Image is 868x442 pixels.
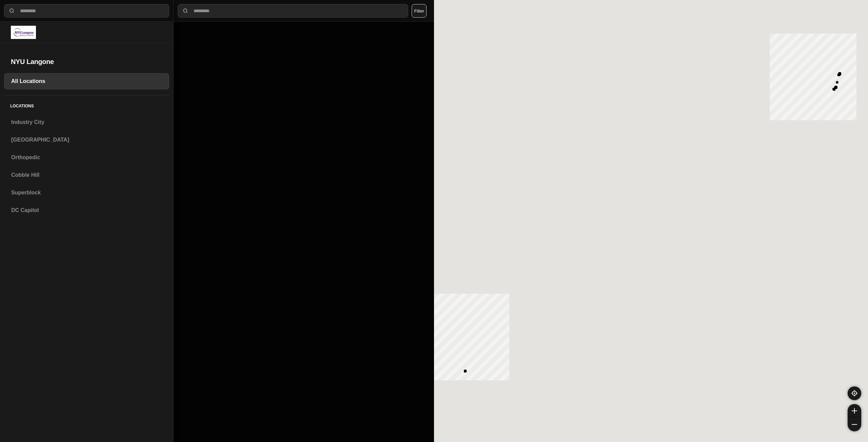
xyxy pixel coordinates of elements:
button: recenter [848,386,861,400]
h3: All Locations [11,77,162,85]
h3: DC Capitol [11,206,162,214]
a: All Locations [4,73,169,89]
img: search [8,7,15,14]
h3: Cobble Hill [11,171,162,179]
a: Industry City [4,114,169,130]
h5: Locations [4,95,169,114]
img: zoom-out [852,422,857,427]
a: [GEOGRAPHIC_DATA] [4,132,169,148]
h3: Industry City [11,118,162,126]
img: logo [11,26,36,39]
img: zoom-in [852,408,857,414]
h3: Orthopedic [11,153,162,162]
button: Filter [412,4,427,18]
a: Cobble Hill [4,167,169,183]
h2: NYU Langone [11,57,162,66]
img: recenter [851,390,857,396]
a: DC Capitol [4,202,169,218]
a: Orthopedic [4,149,169,166]
h3: [GEOGRAPHIC_DATA] [11,136,162,144]
img: search [182,7,189,14]
h3: Superblock [11,189,162,197]
button: zoom-out [848,418,861,431]
button: zoom-in [848,404,861,418]
a: Superblock [4,185,169,201]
